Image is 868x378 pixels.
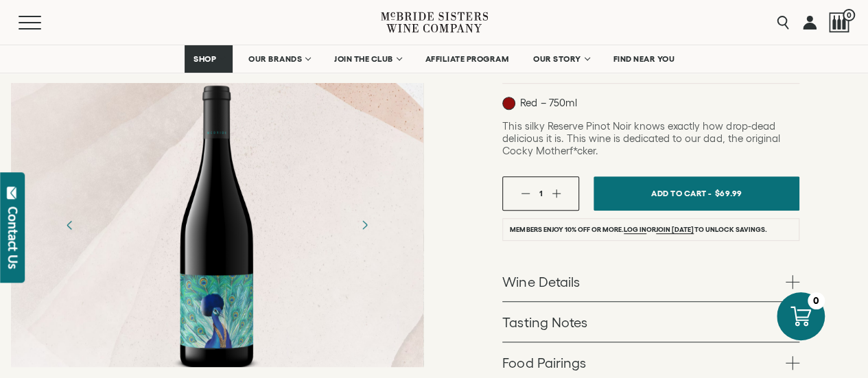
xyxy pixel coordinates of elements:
[347,207,382,243] button: Next
[524,45,598,73] a: OUR STORY
[624,226,646,234] a: Log in
[656,226,694,234] a: join [DATE]
[325,45,410,73] a: JOIN THE CLUB
[185,45,233,73] a: SHOP
[425,54,509,64] span: AFFILIATE PROGRAM
[19,16,68,29] button: Mobile Menu Trigger
[502,261,799,301] a: Wine Details
[334,54,393,64] span: JOIN THE CLUB
[539,189,543,198] span: 1
[502,120,779,156] span: This silky Reserve Pinot Noir knows exactly how drop-dead delicious it is. This wine is dedicated...
[52,207,88,243] button: Previous
[200,348,215,349] li: Page dot 1
[502,218,799,241] li: Members enjoy 10% off or more. or to unlock savings.
[193,54,217,64] span: SHOP
[6,206,20,269] div: Contact Us
[715,183,742,203] span: $69.99
[808,292,825,309] div: 0
[843,9,855,21] span: 0
[502,302,799,342] a: Tasting Notes
[239,45,318,73] a: OUR BRANDS
[613,54,675,64] span: FIND NEAR YOU
[594,176,799,211] button: Add To Cart - $69.99
[605,45,684,73] a: FIND NEAR YOU
[219,348,234,349] li: Page dot 2
[533,54,581,64] span: OUR STORY
[502,97,576,110] p: Red – 750ml
[651,183,712,203] span: Add To Cart -
[248,54,302,64] span: OUR BRANDS
[417,45,518,73] a: AFFILIATE PROGRAM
